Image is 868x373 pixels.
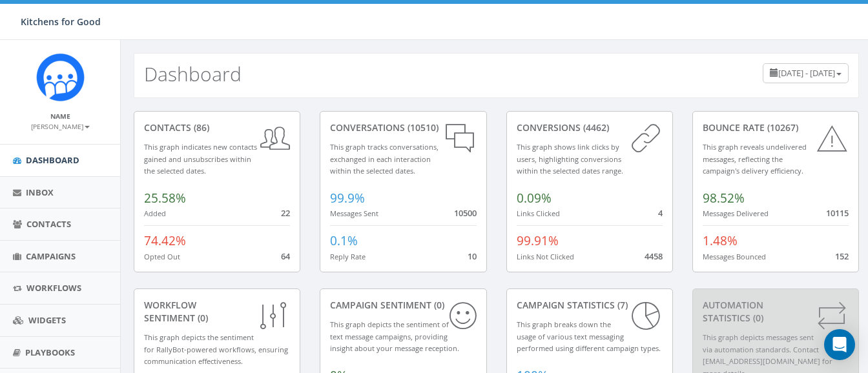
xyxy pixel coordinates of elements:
[581,121,609,134] span: (4462)
[281,250,290,262] span: 64
[144,332,288,366] small: This graph depicts the sentiment for RallyBot-powered workflows, ensuring communication effective...
[615,299,628,311] span: (7)
[191,121,209,134] span: (86)
[517,252,574,261] small: Links Not Clicked
[281,207,290,219] span: 22
[468,250,477,262] span: 10
[144,63,242,85] h2: Dashboard
[31,120,90,132] a: [PERSON_NAME]
[26,186,54,198] span: Inbox
[750,312,763,324] span: (0)
[517,232,559,249] span: 99.91%
[28,314,66,326] span: Widgets
[703,190,745,207] span: 98.52%
[835,250,849,262] span: 152
[144,252,180,261] small: Opted Out
[703,121,849,134] div: Bounce Rate
[517,121,663,134] div: conversions
[517,142,623,176] small: This graph shows link clicks by users, highlighting conversions within the selected dates range.
[405,121,439,134] span: (10510)
[50,112,70,121] small: Name
[645,250,663,262] span: 4458
[330,121,476,134] div: conversations
[144,208,166,218] small: Added
[703,208,769,218] small: Messages Delivered
[144,299,290,325] div: Workflow Sentiment
[658,207,663,219] span: 4
[517,190,552,207] span: 0.09%
[765,121,798,134] span: (10267)
[21,15,101,28] span: Kitchens for Good
[330,232,358,249] span: 0.1%
[703,232,738,249] span: 1.48%
[26,250,76,262] span: Campaigns
[517,319,661,353] small: This graph breaks down the usage of various text messaging performed using different campaign types.
[824,329,855,360] div: Open Intercom Messenger
[431,299,444,311] span: (0)
[826,207,849,219] span: 10115
[25,347,75,358] span: Playbooks
[454,207,477,219] span: 10500
[330,299,476,312] div: Campaign Sentiment
[26,282,81,294] span: Workflows
[36,53,85,101] img: Rally_Corp_Icon_1.png
[703,299,849,325] div: Automation Statistics
[330,190,365,207] span: 99.9%
[703,252,766,261] small: Messages Bounced
[144,142,257,176] small: This graph indicates new contacts gained and unsubscribes within the selected dates.
[26,154,79,166] span: Dashboard
[26,218,71,230] span: Contacts
[195,312,208,324] span: (0)
[144,232,186,249] span: 74.42%
[330,208,378,218] small: Messages Sent
[330,252,366,261] small: Reply Rate
[144,190,186,207] span: 25.58%
[778,67,835,79] span: [DATE] - [DATE]
[330,142,439,176] small: This graph tracks conversations, exchanged in each interaction within the selected dates.
[330,319,459,353] small: This graph depicts the sentiment of text message campaigns, providing insight about your message ...
[517,208,560,218] small: Links Clicked
[31,122,90,131] small: [PERSON_NAME]
[144,121,290,134] div: contacts
[517,299,663,312] div: Campaign Statistics
[703,142,807,176] small: This graph reveals undelivered messages, reflecting the campaign's delivery efficiency.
